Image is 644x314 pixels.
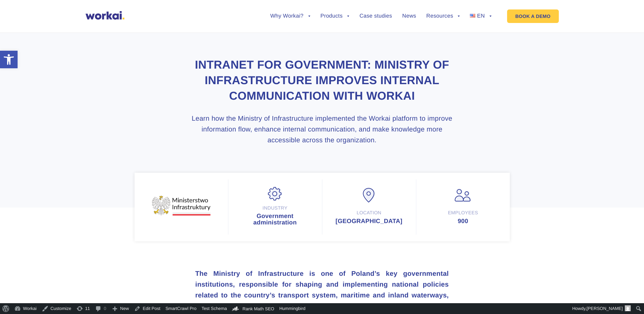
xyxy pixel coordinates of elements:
a: Why Workai? [270,14,310,19]
div: Government administration [235,213,315,226]
a: SmartCrawl Pro [163,303,199,314]
a: Resources [426,14,460,19]
a: Products [320,14,350,19]
span: [PERSON_NAME] [587,306,623,311]
a: Hummingbird [277,303,308,314]
div: 900 [423,218,503,224]
a: Howdy, [570,303,634,314]
div: Location [329,210,409,216]
div: [GEOGRAPHIC_DATA] [329,218,409,224]
img: Location [361,188,378,203]
a: Customize [39,303,74,314]
h3: Learn how the Ministry of Infrastructure implemented the Workai platform to improve information f... [191,113,453,146]
a: Case studies [359,14,392,19]
span: Rank Math SEO [242,306,274,311]
div: Employees [423,210,503,216]
a: Test Schema [199,303,230,314]
h1: Intranet for government: Ministry of Infrastructure improves internal communication with Workai [191,57,453,104]
div: Industry [235,205,315,211]
a: BOOK A DEMO [507,9,558,23]
span: 11 [85,303,90,314]
img: Employees [455,188,472,203]
a: Edit Post [132,303,163,314]
img: Industry [267,186,284,201]
a: News [402,14,416,19]
span: New [120,303,129,314]
a: Workai [12,303,39,314]
a: EN [470,14,492,19]
span: EN [477,13,485,19]
span: 0 [104,303,106,314]
a: Rank Math Dashboard [230,303,277,314]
